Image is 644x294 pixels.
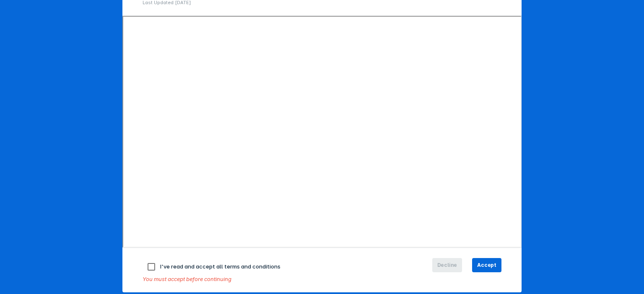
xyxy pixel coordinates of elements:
span: Decline [437,261,457,269]
span: I've read and accept all terms and conditions [160,263,280,270]
button: Accept [472,258,501,272]
button: Decline [432,258,462,272]
span: Accept [477,261,496,269]
div: You must accept before continuing [143,276,382,282]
